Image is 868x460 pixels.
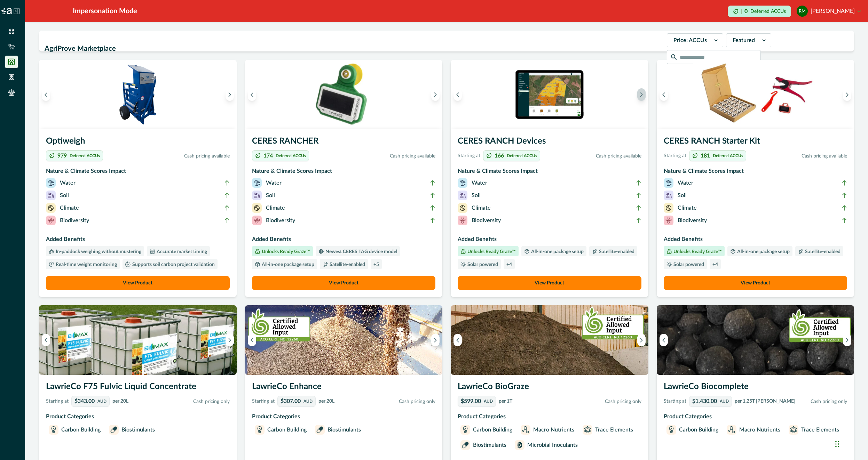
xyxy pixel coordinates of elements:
p: $599.00 [461,398,481,404]
p: Biodiversity [60,216,89,225]
button: Next image [226,88,234,101]
img: A CERES RANCH starter kit [657,60,854,129]
button: View Product [252,276,436,290]
p: Starting at [664,152,686,160]
p: Product Categories [252,412,436,421]
p: Soil [266,191,275,200]
p: Starting at [252,398,275,405]
p: AUD [303,399,313,403]
p: 181 [701,153,710,159]
p: Water [678,179,693,187]
p: Unlocks Ready Graze™ [466,249,516,254]
img: Logo [1,8,12,14]
h3: CERES RANCHER [252,135,436,150]
img: Trace Elements [584,426,591,433]
p: All-in-one package setup [736,249,790,254]
p: Starting at [46,398,69,405]
img: Carbon Building [668,426,675,433]
img: A single CERES RANCHER device [245,60,443,129]
p: Biostimulants [121,426,155,434]
p: Unlocks Ready Graze™ [672,249,722,254]
p: Climate [472,204,491,212]
button: Next image [226,334,234,346]
p: Product Categories [458,412,641,421]
p: Product Categories [46,412,230,421]
button: Rodney McIntyre[PERSON_NAME] [797,3,861,19]
p: Soil [472,191,481,200]
button: Previous image [660,88,668,101]
button: View Product [664,276,847,290]
p: Cash pricing available [543,153,641,160]
p: $307.00 [281,398,301,404]
p: Product Categories [664,412,847,421]
p: All-in-one package setup [260,262,314,267]
p: per 1T [499,398,512,405]
p: Deferred ACCUs [750,9,786,14]
h3: Added Benefits [664,235,847,246]
h3: LawrieCo Biocomplete [664,380,847,396]
h3: LawrieCo BioGraze [458,380,641,396]
h3: Nature & Climate Scores Impact [664,167,847,178]
button: Next image [843,334,851,346]
img: A screenshot of the Ready Graze application showing a paddock layout [451,60,648,129]
img: Macro Nutrients [728,426,735,433]
div: Impersonation Mode [73,6,137,16]
p: Carbon Building [473,426,512,434]
h3: Nature & Climate Scores Impact [252,167,436,178]
p: Biodiversity [472,216,501,225]
p: Carbon Building [61,426,101,434]
p: Carbon Building [267,426,307,434]
h3: Nature & Climate Scores Impact [46,167,230,178]
button: Previous image [42,334,50,346]
p: Trace Elements [801,426,839,434]
img: Carbon Building [462,426,469,433]
p: Macro Nutrients [533,426,574,434]
img: Biostimulants [316,426,323,433]
p: per 1.25T [PERSON_NAME] [735,398,795,405]
p: $1,430.00 [692,398,717,404]
button: View Product [458,276,641,290]
img: Microbial Inoculants [516,442,523,449]
h3: CERES RANCH Starter Kit [664,135,847,150]
p: Cash pricing available [106,153,230,160]
p: Cash pricing available [749,153,847,160]
h3: Added Benefits [252,235,436,246]
p: Solar powered [672,262,704,267]
button: Previous image [248,334,256,346]
iframe: Chat Widget [833,427,868,460]
p: Cash pricing only [515,398,641,405]
p: Biodiversity [266,216,295,225]
button: Previous image [453,88,462,101]
p: All-in-one package setup [530,249,584,254]
p: Solar powered [466,262,498,267]
p: 174 [263,153,273,159]
p: per 20L [112,398,128,405]
h3: Optiweigh [46,135,230,150]
p: Biostimulants [473,441,506,449]
button: Previous image [660,334,668,346]
h3: Added Benefits [46,235,230,246]
button: View Product [46,276,230,290]
button: Previous image [248,88,256,101]
p: + 4 [506,262,512,267]
img: Macro Nutrients [522,426,529,433]
p: Satellite-enabled [328,262,365,267]
p: Deferred ACCUs [276,154,306,158]
p: Macro Nutrients [739,426,780,434]
button: Next image [431,334,440,346]
button: Next image [843,88,851,101]
h3: LawrieCo Enhance [252,380,436,396]
p: Climate [678,204,697,212]
p: Satellite-enabled [804,249,841,254]
p: Deferred ACCUs [507,154,537,158]
button: Previous image [42,88,50,101]
p: Starting at [458,152,480,160]
p: Cash pricing only [337,398,436,405]
p: Supports soil carbon project validation [131,262,215,267]
p: Water [60,179,76,187]
img: Biostimulants [110,426,117,433]
p: Real-time weight monitoring [54,262,117,267]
